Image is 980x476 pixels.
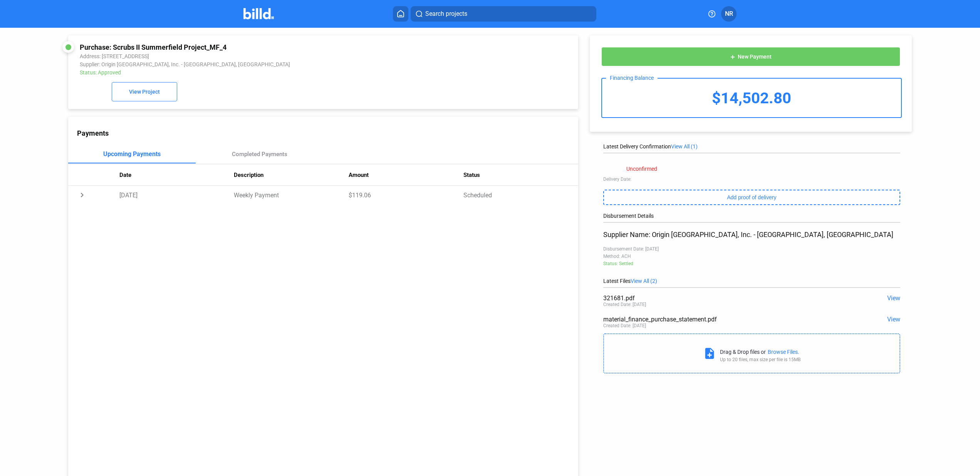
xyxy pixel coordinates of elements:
span: Search projects [425,9,467,19]
div: Drag & Drop files or [720,349,766,355]
button: Search projects [411,6,596,22]
th: Status [463,164,578,186]
button: New Payment [601,47,900,66]
div: Address: [STREET_ADDRESS] [80,53,469,59]
td: [DATE] [119,186,234,204]
button: View Project [112,82,177,101]
div: Supplier: Origin [GEOGRAPHIC_DATA], Inc. - [GEOGRAPHIC_DATA], [GEOGRAPHIC_DATA] [80,61,469,67]
div: Status: Settled [603,261,900,266]
div: Disbursement Details [603,213,900,219]
div: material_finance_purchase_statement.pdf [603,316,841,323]
div: Status: Approved [80,69,469,76]
span: View All (2) [631,278,657,284]
span: View [887,316,900,323]
th: Amount [349,164,463,186]
div: Up to 20 files, max size per file is 15MB [720,357,800,362]
span: New Payment [738,54,772,60]
div: Browse Files. [768,349,799,355]
div: Created Date: [DATE] [603,302,646,307]
div: Purchase: Scrubs II Summerfield Project_MF_4 [80,43,469,51]
div: $14,502.80 [602,79,901,117]
td: $119.06 [349,186,463,204]
span: Add proof of delivery [727,194,776,200]
div: 321681.pdf [603,294,841,302]
span: View All (1) [671,143,698,150]
button: NR [721,6,737,22]
td: Weekly Payment [234,186,349,204]
div: Disbursement Date: [DATE] [603,246,900,252]
div: Method: ACH [603,254,900,259]
div: Payments [77,129,578,137]
td: Scheduled [463,186,578,204]
div: Completed Payments [232,151,287,158]
th: Description [234,164,349,186]
div: Unconfirmed [626,166,657,172]
span: View Project [129,89,160,95]
div: Latest Files [603,278,900,284]
span: NR [725,9,733,19]
mat-icon: add [730,54,736,60]
div: Financing Balance [606,75,658,81]
div: Supplier Name: Origin [GEOGRAPHIC_DATA], Inc. - [GEOGRAPHIC_DATA], [GEOGRAPHIC_DATA] [603,230,900,239]
div: Latest Delivery Confirmation [603,143,900,150]
div: Upcoming Payments [103,150,161,158]
img: Billd Company Logo [243,8,274,19]
th: Date [119,164,234,186]
div: Created Date: [DATE] [603,323,646,328]
div: Delivery Date: [603,177,900,182]
button: Add proof of delivery [603,190,900,205]
mat-icon: note_add [703,347,716,360]
span: View [887,294,900,302]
